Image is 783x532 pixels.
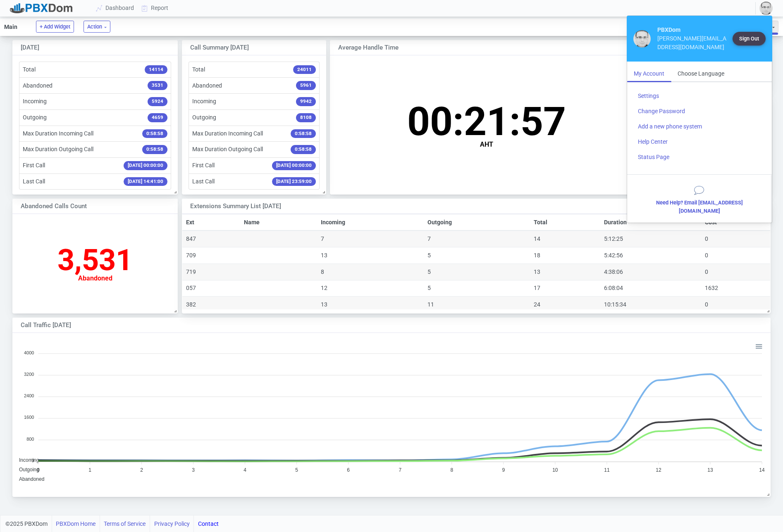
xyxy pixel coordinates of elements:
td: 4:38:06 [600,264,701,280]
a: Status Page [631,150,768,165]
span: 3,531 [57,242,133,278]
td: 6:08:04 [600,280,701,297]
li: Incoming [189,93,320,110]
div: ©2025 PBXDom [5,515,219,532]
li: First Call [189,157,320,174]
div: Menu [755,342,762,349]
li: Max Duration Outgoing Call [19,141,171,158]
a: Add a new phone system [631,119,768,134]
tspan: 4 [243,467,246,473]
li: Max Duration Incoming Call [189,126,320,142]
th: Outgoing [424,214,530,230]
tspan: 2 [140,467,143,473]
span: [DATE] 00:00:00 [124,161,167,170]
li: Abandoned [189,77,320,94]
tspan: 1600 [24,415,34,420]
td: 0 [701,264,770,280]
span: 14114 [145,65,167,74]
li: Incoming [19,93,171,110]
li: First Call [19,157,171,174]
tspan: 1 [88,467,91,473]
div: [PERSON_NAME][EMAIL_ADDRESS][DOMAIN_NAME] [657,34,728,52]
a: PBXDom Home [56,515,95,532]
span: 5924 [148,97,167,106]
td: 5 [424,247,530,264]
td: 847 [182,230,240,247]
th: Total [530,214,600,230]
td: 13 [317,247,424,264]
span: 0:58:58 [291,145,316,154]
span: 24011 [293,65,316,74]
td: 13 [317,297,424,313]
td: 8 [317,264,424,280]
tspan: 14 [759,467,765,473]
td: 1632 [701,280,770,297]
td: 13 [530,264,600,280]
tspan: 0 [31,458,34,463]
tspan: 4000 [24,350,34,355]
td: 18 [530,247,600,264]
img: 59815a3c8890a36c254578057cc7be37 [759,2,773,15]
td: 5 [424,280,530,297]
td: 7 [424,230,530,247]
div: [DATE] [21,43,155,52]
li: Last Call [19,173,171,190]
span: [DATE] 00:00:00 [272,161,316,170]
tspan: 9 [502,467,505,473]
tspan: 5 [295,467,298,473]
tspan: 0 [37,467,40,473]
span: 0:58:58 [291,129,316,138]
td: 11 [424,297,530,313]
th: Name [240,214,317,230]
div: Choose Language [671,66,731,81]
td: 709 [182,247,240,264]
td: 382 [182,297,240,313]
tspan: 8 [450,467,453,473]
li: Max Duration Outgoing Call [189,141,320,158]
li: Outgoing [19,109,171,126]
td: 5:12:25 [600,230,701,247]
td: 057 [182,280,240,297]
th: Duration [600,214,701,230]
li: Last Call [189,173,320,190]
th: Ext [182,214,240,230]
li: Abandoned [19,77,171,94]
span: Abandoned [19,476,44,482]
a: Dashboard [93,0,138,16]
a: Change Password [631,104,768,119]
span: 4659 [148,113,167,122]
tspan: 6 [347,467,350,473]
td: 14 [530,230,600,247]
td: 0 [701,230,770,247]
div: Call Traffic [DATE] [21,321,688,330]
span: [DATE] 14:41:00 [124,177,167,186]
button: Need Help? Email [EMAIL_ADDRESS][DOMAIN_NAME] [632,180,766,218]
a: Privacy Policy [154,515,190,532]
div: Abandoned Calls Count [21,202,155,211]
tspan: 800 [26,436,34,441]
td: 5:42:56 [600,247,701,264]
div: AHT [407,141,566,148]
tspan: 11 [604,467,610,473]
div: My Account [627,66,671,81]
div: Call Summary [DATE] [190,43,305,52]
a: Report [138,0,172,16]
span: 3531 [148,81,167,90]
li: Total [189,62,320,78]
li: Total [19,62,171,78]
button: + Add Widget [36,21,74,33]
tspan: 2400 [24,393,34,398]
li: Max Duration Incoming Call [19,126,171,142]
td: 719 [182,264,240,280]
span: Incoming [19,457,39,463]
th: Incoming [317,214,424,230]
div: PBXDom [657,26,728,34]
td: 5 [424,264,530,280]
li: Outgoing [189,109,320,126]
b: Need Help? Email [EMAIL_ADDRESS][DOMAIN_NAME] [656,199,743,214]
span: 5961 [296,81,316,90]
td: 0 [701,297,770,313]
div: Extensions Summary List [DATE] [190,202,705,211]
tspan: 3200 [24,372,34,377]
button: Sign Out [733,32,766,45]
